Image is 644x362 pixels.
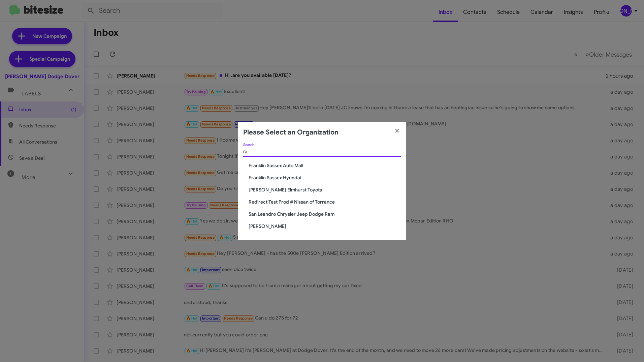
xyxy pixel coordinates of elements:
[243,127,339,138] h2: Please Select an Organization
[249,186,401,193] span: [PERSON_NAME] Elmhurst Toyota
[249,211,401,217] span: San Leandro Chrysler Jeep Dodge Ram
[249,162,401,169] span: Franklin Sussex Auto Mall
[249,223,401,230] span: [PERSON_NAME]
[249,174,401,181] span: Franklin Sussex Hyundai
[249,199,401,205] span: Redirect Test Prod # Nissan of Torrance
